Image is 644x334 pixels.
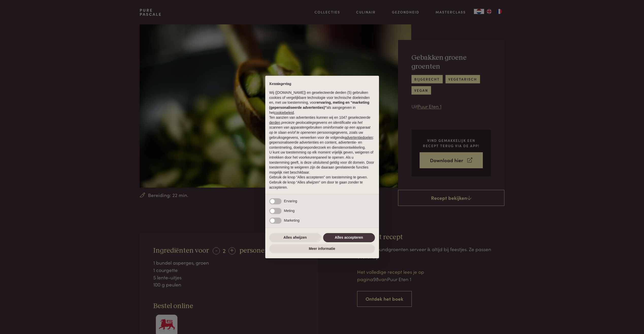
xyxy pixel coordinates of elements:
p: Wij ([DOMAIN_NAME]) en geselecteerde derden (5) gebruiken cookies of vergelijkbare technologie vo... [269,90,375,115]
a: cookiebeleid [274,111,294,115]
button: Meer informatie [269,244,375,253]
button: Alles accepteren [323,233,375,242]
p: Ten aanzien van advertenties kunnen wij en 1047 geselecteerde gebruiken om en persoonsgegevens, z... [269,115,375,150]
h2: Kennisgeving [269,82,375,86]
span: Meting [284,209,295,213]
button: advertentiedoelen [345,135,373,140]
p: U kunt uw toestemming op elk moment vrijelijk geven, weigeren of intrekken door het voorkeurenpan... [269,150,375,175]
em: precieze geolocatiegegevens en identificatie via het scannen van apparaten [269,120,362,130]
span: Ervaring [284,199,297,203]
span: Marketing [284,218,300,222]
p: Gebruik de knop “Alles accepteren” om toestemming te geven. Gebruik de knop “Alles afwijzen” om d... [269,175,375,190]
strong: ervaring, meting en “marketing (gepersonaliseerde advertenties)” [269,100,369,110]
em: informatie op een apparaat op te slaan en/of te openen [269,125,371,134]
button: Alles afwijzen [269,233,321,242]
button: derden [269,120,280,125]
